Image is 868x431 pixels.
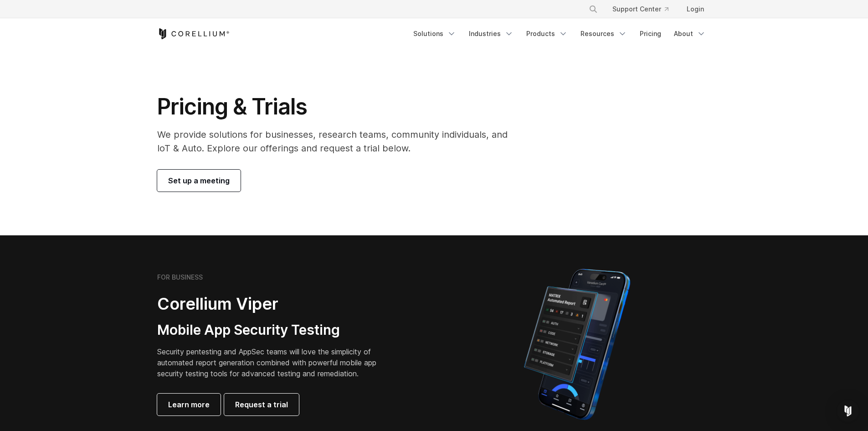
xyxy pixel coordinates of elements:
h1: Pricing & Trials [157,93,520,120]
p: Security pentesting and AppSec teams will love the simplicity of automated report generation comb... [157,346,390,379]
div: Navigation Menu [408,26,711,42]
span: Set up a meeting [168,175,230,186]
a: Login [679,1,711,17]
a: Corellium Home [157,28,230,39]
a: Request a trial [224,394,299,415]
a: Learn more [157,394,221,415]
img: Corellium MATRIX automated report on iPhone showing app vulnerability test results across securit... [508,265,646,424]
span: Request a trial [235,399,288,410]
a: Set up a meeting [157,170,241,192]
a: Resources [575,26,632,42]
a: Support Center [605,1,676,17]
h3: Mobile App Security Testing [157,322,390,339]
p: We provide solutions for businesses, research teams, community individuals, and IoT & Auto. Explo... [157,128,520,155]
h2: Corellium Viper [157,294,390,314]
a: Solutions [408,26,462,42]
button: Search [585,1,601,17]
a: Industries [463,26,519,42]
a: Products [521,26,573,42]
a: Pricing [634,26,667,42]
span: Learn more [168,399,210,410]
div: Open Intercom Messenger [837,400,859,422]
h6: FOR BUSINESS [157,273,203,281]
div: Navigation Menu [578,1,711,17]
a: About [668,26,711,42]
